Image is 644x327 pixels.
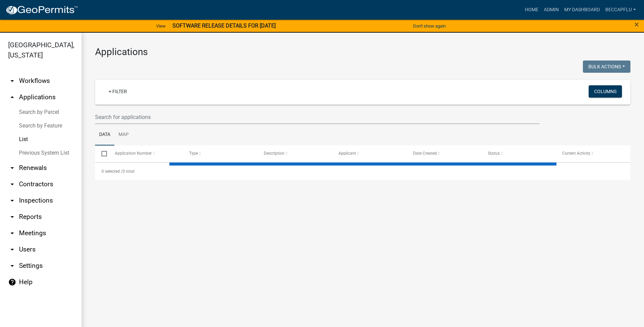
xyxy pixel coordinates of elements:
[338,151,356,156] span: Applicant
[8,196,16,205] i: arrow_drop_down
[562,3,603,16] a: My Dashboard
[95,46,630,58] h3: Applications
[172,22,276,29] strong: SOFTWARE RELEASE DETAILS FOR [DATE]
[332,145,407,162] datatable-header-cell: Applicant
[556,145,630,162] datatable-header-cell: Current Activity
[8,229,16,237] i: arrow_drop_down
[8,262,16,270] i: arrow_drop_down
[522,3,541,16] a: Home
[8,180,16,188] i: arrow_drop_down
[95,110,539,124] input: Search for applications
[603,3,639,16] a: BeccaPflu
[103,85,132,98] a: + Filter
[583,61,630,73] button: Bulk Actions
[8,93,16,101] i: arrow_drop_up
[108,145,183,162] datatable-header-cell: Application Number
[562,151,590,156] span: Current Activity
[95,145,108,162] datatable-header-cell: Select
[634,20,639,29] button: Close
[481,145,556,162] datatable-header-cell: Status
[589,85,622,98] button: Columns
[153,20,168,32] a: View
[488,151,500,156] span: Status
[8,245,16,254] i: arrow_drop_down
[114,124,133,146] a: Map
[413,151,437,156] span: Date Created
[95,163,630,180] div: 0 total
[541,3,562,16] a: Admin
[8,213,16,221] i: arrow_drop_down
[8,77,16,85] i: arrow_drop_down
[264,151,284,156] span: Description
[102,169,123,174] span: 0 selected /
[410,20,448,32] button: Don't show again
[634,20,639,29] span: ×
[8,164,16,172] i: arrow_drop_down
[189,151,198,156] span: Type
[8,278,16,286] i: help
[407,145,481,162] datatable-header-cell: Date Created
[183,145,257,162] datatable-header-cell: Type
[115,151,152,156] span: Application Number
[257,145,332,162] datatable-header-cell: Description
[95,124,114,146] a: Data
